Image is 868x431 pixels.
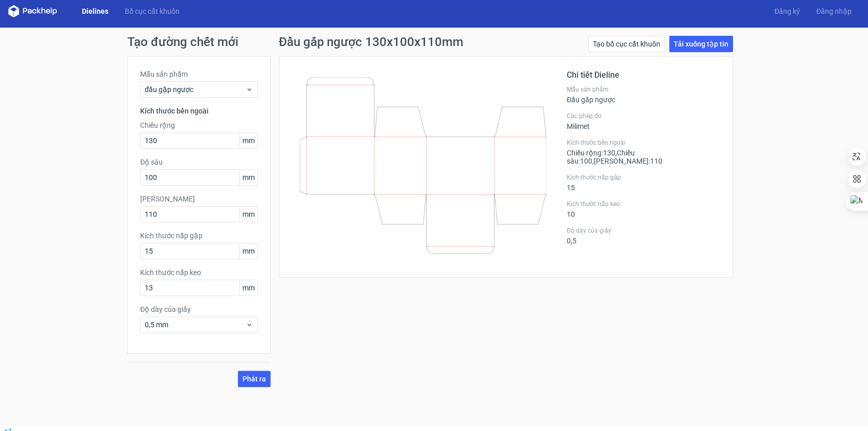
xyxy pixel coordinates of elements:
font: Tạo bố cục cắt khuôn [593,40,660,48]
font: Kích thước nắp gập [567,174,621,181]
font: : [649,157,650,165]
font: [PERSON_NAME] [140,195,195,203]
font: mm [242,137,255,145]
font: Chiều rộng [140,121,175,129]
a: Dielines [74,6,117,16]
font: Kích thước nắp gập [140,232,203,240]
font: Độ dày của giấy [567,227,611,234]
font: Bố cục cắt khuôn [125,7,180,15]
font: Dielines [82,7,108,15]
font: 0,5 mm [145,321,168,329]
a: Đăng nhập [808,6,860,16]
a: Đăng ký [766,6,808,16]
font: mm [242,173,255,182]
a: Tạo bố cục cắt khuôn [588,36,665,52]
font: Chi tiết Dieline [567,70,619,80]
font: Milimet [567,122,590,130]
a: Bố cục cắt khuôn [117,6,188,16]
a: Tải xuống tập tin [669,36,733,52]
font: Đầu gấp ngược 130x100x110mm [279,35,463,49]
font: , [615,149,617,157]
font: [PERSON_NAME] [594,157,649,165]
font: mm [242,210,255,218]
font: Chiều rộng [567,149,602,157]
font: Đầu gấp ngược [567,96,615,104]
font: 15 [567,184,575,192]
font: Kích thước nắp keo [140,268,201,277]
font: 0,5 [567,237,576,245]
font: Kích thước bên ngoài [567,139,626,146]
font: đầu gập ngược [145,85,193,94]
font: Độ dày của giấy [140,305,191,313]
font: 130 [603,149,615,157]
font: 100 [580,157,592,165]
font: Kích thước nắp keo [567,200,620,208]
font: Phát ra [242,375,266,383]
font: Kích thước bên ngoài [140,107,209,115]
font: Mẫu sản phẩm [567,86,609,93]
font: 110 [650,157,662,165]
font: Tạo đường chết mới [127,35,238,49]
font: Đăng ký [774,7,800,15]
font: mm [242,247,255,255]
font: Đăng nhập [816,7,852,15]
font: Độ sâu [140,158,163,166]
font: Các phép đo [567,112,602,120]
font: : [578,157,580,165]
font: , [592,157,594,165]
font: Tải xuống tập tin [674,40,728,48]
font: Mẫu sản phẩm [140,70,188,78]
font: : [602,149,603,157]
font: mm [242,284,255,292]
font: Chiều sâu [567,149,635,165]
font: 10 [567,210,575,218]
button: Phát ra [238,371,271,387]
